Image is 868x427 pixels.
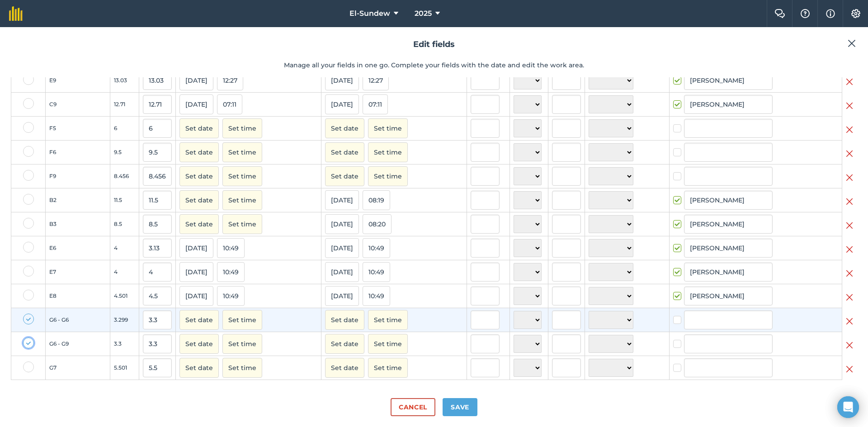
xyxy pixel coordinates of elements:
[179,190,219,210] button: Set date
[368,118,408,138] button: Set time
[846,268,853,279] img: svg+xml;base64,PHN2ZyB4bWxucz0iaHR0cDovL3d3dy53My5vcmcvMjAwMC9zdmciIHdpZHRoPSIyMiIgaGVpZ2h0PSIzMC...
[363,262,390,282] button: 10:49
[846,340,853,351] img: svg+xml;base64,PHN2ZyB4bWxucz0iaHR0cDovL3d3dy53My5vcmcvMjAwMC9zdmciIHdpZHRoPSIyMiIgaGVpZ2h0PSIzMC...
[325,214,359,234] button: [DATE]
[850,9,861,18] img: A cog icon
[46,308,110,332] td: G6 - G6
[110,212,139,236] td: 8.5
[179,70,213,90] button: [DATE]
[837,396,859,418] div: Open Intercom Messenger
[391,398,435,416] button: Cancel
[443,398,477,416] button: Save
[46,69,110,93] td: E9
[800,9,811,18] img: A question mark icon
[179,286,213,306] button: [DATE]
[325,358,364,378] button: Set date
[46,356,110,380] td: G7
[179,238,213,258] button: [DATE]
[179,262,213,282] button: [DATE]
[363,190,390,210] button: 08:19
[325,286,359,306] button: [DATE]
[368,166,408,186] button: Set time
[848,38,856,49] img: svg+xml;base64,PHN2ZyB4bWxucz0iaHR0cDovL3d3dy53My5vcmcvMjAwMC9zdmciIHdpZHRoPSIyMiIgaGVpZ2h0PSIzMC...
[325,262,359,282] button: [DATE]
[325,94,359,114] button: [DATE]
[217,94,242,114] button: 07:11
[415,8,432,19] span: 2025
[363,286,390,306] button: 10:49
[368,142,408,162] button: Set time
[846,220,853,231] img: svg+xml;base64,PHN2ZyB4bWxucz0iaHR0cDovL3d3dy53My5vcmcvMjAwMC9zdmciIHdpZHRoPSIyMiIgaGVpZ2h0PSIzMC...
[325,310,364,330] button: Set date
[349,8,390,19] span: El-Sundew
[9,6,23,21] img: fieldmargin Logo
[179,94,213,114] button: [DATE]
[217,70,243,90] button: 12:27
[110,284,139,308] td: 4.501
[46,260,110,284] td: E7
[368,310,408,330] button: Set time
[179,358,219,378] button: Set date
[846,196,853,207] img: svg+xml;base64,PHN2ZyB4bWxucz0iaHR0cDovL3d3dy53My5vcmcvMjAwMC9zdmciIHdpZHRoPSIyMiIgaGVpZ2h0PSIzMC...
[826,8,835,19] img: svg+xml;base64,PHN2ZyB4bWxucz0iaHR0cDovL3d3dy53My5vcmcvMjAwMC9zdmciIHdpZHRoPSIxNyIgaGVpZ2h0PSIxNy...
[846,316,853,327] img: svg+xml;base64,PHN2ZyB4bWxucz0iaHR0cDovL3d3dy53My5vcmcvMjAwMC9zdmciIHdpZHRoPSIyMiIgaGVpZ2h0PSIzMC...
[110,141,139,164] td: 9.5
[774,9,785,18] img: Two speech bubbles overlapping with the left bubble in the forefront
[179,310,219,330] button: Set date
[846,364,853,375] img: svg+xml;base64,PHN2ZyB4bWxucz0iaHR0cDovL3d3dy53My5vcmcvMjAwMC9zdmciIHdpZHRoPSIyMiIgaGVpZ2h0PSIzMC...
[222,142,262,162] button: Set time
[846,244,853,255] img: svg+xml;base64,PHN2ZyB4bWxucz0iaHR0cDovL3d3dy53My5vcmcvMjAwMC9zdmciIHdpZHRoPSIyMiIgaGVpZ2h0PSIzMC...
[110,308,139,332] td: 3.299
[46,188,110,212] td: B2
[222,118,262,138] button: Set time
[46,164,110,188] td: F9
[846,148,853,159] img: svg+xml;base64,PHN2ZyB4bWxucz0iaHR0cDovL3d3dy53My5vcmcvMjAwMC9zdmciIHdpZHRoPSIyMiIgaGVpZ2h0PSIzMC...
[110,332,139,356] td: 3.3
[222,358,262,378] button: Set time
[217,238,245,258] button: 10:49
[846,172,853,183] img: svg+xml;base64,PHN2ZyB4bWxucz0iaHR0cDovL3d3dy53My5vcmcvMjAwMC9zdmciIHdpZHRoPSIyMiIgaGVpZ2h0PSIzMC...
[222,334,262,354] button: Set time
[179,166,219,186] button: Set date
[46,141,110,164] td: F6
[325,334,364,354] button: Set date
[179,142,219,162] button: Set date
[363,238,390,258] button: 10:49
[46,117,110,141] td: F5
[222,214,262,234] button: Set time
[179,118,219,138] button: Set date
[325,238,359,258] button: [DATE]
[363,94,388,114] button: 07:11
[368,334,408,354] button: Set time
[110,117,139,141] td: 6
[46,236,110,260] td: E6
[110,260,139,284] td: 4
[325,118,364,138] button: Set date
[363,214,392,234] button: 08:20
[846,76,853,87] img: svg+xml;base64,PHN2ZyB4bWxucz0iaHR0cDovL3d3dy53My5vcmcvMjAwMC9zdmciIHdpZHRoPSIyMiIgaGVpZ2h0PSIzMC...
[46,284,110,308] td: E8
[11,60,857,70] p: Manage all your fields in one go. Complete your fields with the date and edit the work area.
[110,93,139,117] td: 12.71
[325,190,359,210] button: [DATE]
[110,164,139,188] td: 8.456
[110,236,139,260] td: 4
[325,70,359,90] button: [DATE]
[110,188,139,212] td: 11.5
[110,356,139,380] td: 5.501
[217,262,245,282] button: 10:49
[846,100,853,111] img: svg+xml;base64,PHN2ZyB4bWxucz0iaHR0cDovL3d3dy53My5vcmcvMjAwMC9zdmciIHdpZHRoPSIyMiIgaGVpZ2h0PSIzMC...
[110,69,139,93] td: 13.03
[222,190,262,210] button: Set time
[325,166,364,186] button: Set date
[179,214,219,234] button: Set date
[325,142,364,162] button: Set date
[846,124,853,135] img: svg+xml;base64,PHN2ZyB4bWxucz0iaHR0cDovL3d3dy53My5vcmcvMjAwMC9zdmciIHdpZHRoPSIyMiIgaGVpZ2h0PSIzMC...
[217,286,245,306] button: 10:49
[222,310,262,330] button: Set time
[179,334,219,354] button: Set date
[363,70,389,90] button: 12:27
[11,38,857,51] h2: Edit fields
[222,166,262,186] button: Set time
[46,212,110,236] td: B3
